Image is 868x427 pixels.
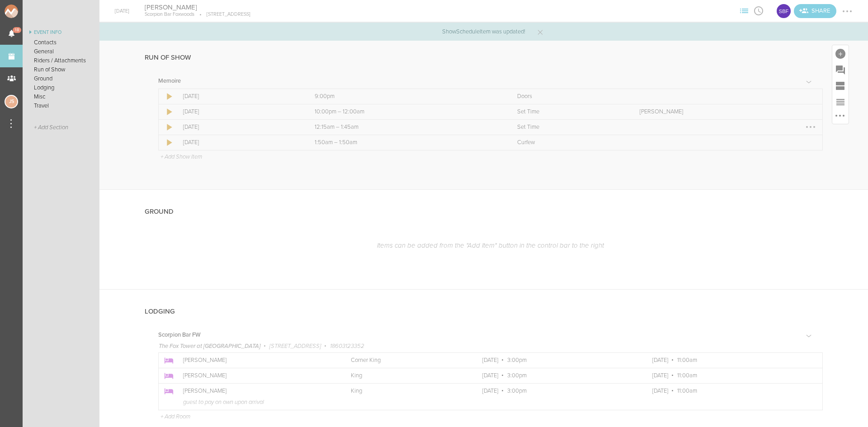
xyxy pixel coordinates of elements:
[832,94,849,110] div: Reorder Items in this Section
[23,92,99,101] a: Misc
[776,3,792,19] div: SBF
[269,343,321,350] span: [STREET_ADDRESS]
[677,372,697,379] span: 11:00am
[677,387,697,394] span: 11:00am
[23,56,99,65] a: Riders / Attachments
[159,343,260,350] span: The Fox Tower at [GEOGRAPHIC_DATA]
[315,139,497,146] p: 1:50am – 1:50am
[145,3,250,12] h4: [PERSON_NAME]
[832,110,849,124] div: More Options
[23,101,99,110] a: Travel
[158,332,201,338] h5: Scorpion Bar FW
[5,95,18,108] div: Jessica Smith
[160,153,202,160] p: + Add Show Item
[351,372,462,379] p: King
[832,61,849,78] div: Add Prompt
[351,387,462,394] p: King
[737,8,751,13] span: View Sections
[482,387,498,394] span: [DATE]
[351,357,462,364] p: Corner King
[145,208,174,216] h4: Ground
[23,74,99,83] a: Ground
[442,29,525,35] p: ShowScheduleItem was updated!
[183,372,331,380] p: [PERSON_NAME]
[23,27,99,38] a: Event Info
[23,47,99,56] a: General
[832,45,849,61] div: Add Item
[652,372,668,379] span: [DATE]
[160,413,190,419] a: + Add Room
[13,27,21,33] span: 18
[315,124,497,131] p: 12:15am – 1:45am
[315,93,497,100] p: 9:00pm
[517,93,620,100] p: Doors
[652,387,668,394] span: [DATE]
[34,124,68,131] span: + Add Section
[183,139,295,146] p: [DATE]
[160,413,190,420] p: + Add Room
[145,11,194,18] p: Scorpion Bar Foxwoods
[158,78,181,84] h5: Memoire
[507,357,527,364] span: 3:00pm
[183,388,331,395] p: [PERSON_NAME]
[183,108,295,115] p: [DATE]
[640,108,804,116] p: [PERSON_NAME]
[517,124,620,131] p: Set Time
[517,108,620,116] p: Set Time
[776,3,792,19] div: Scorpion Bar FW
[482,372,498,379] span: [DATE]
[194,11,250,18] p: [STREET_ADDRESS]
[677,357,697,364] span: 11:00am
[794,4,836,18] div: Share
[507,372,527,379] span: 3:00pm
[183,93,295,100] p: [DATE]
[183,357,331,364] p: [PERSON_NAME]
[507,387,527,394] span: 3:00pm
[5,5,56,18] img: NOMAD
[183,399,804,406] p: guest to pay on own upon arrival
[315,108,497,116] p: 10:00pm – 12:00am
[183,123,295,131] p: [DATE]
[652,357,668,364] span: [DATE]
[145,308,175,315] h4: Lodging
[517,139,620,146] p: Curfew
[23,38,99,47] a: Contacts
[23,83,99,92] a: Lodging
[158,241,823,249] p: Items can be added from the "Add Item" button in the control bar to the right
[23,65,99,74] a: Run of Show
[145,54,191,61] h4: Run of Show
[330,343,364,350] span: 18603123352
[794,4,836,18] a: Invite teams to the Event
[832,78,849,94] div: Add Section
[482,357,498,364] span: [DATE]
[751,8,766,13] span: View Itinerary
